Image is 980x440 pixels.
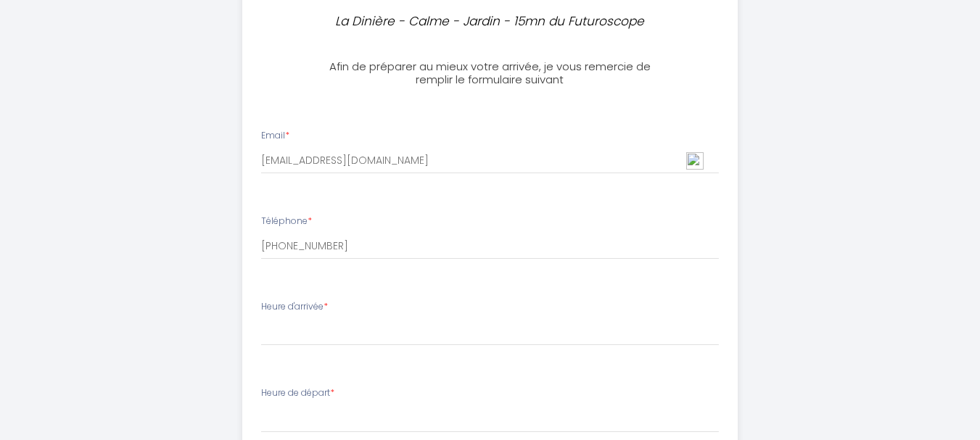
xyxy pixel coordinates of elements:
label: Téléphone [261,215,312,228]
h3: Afin de préparer au mieux votre arrivée, je vous remercie de remplir le formulaire suivant [329,60,651,86]
img: ext_logo_danger.svg [686,152,704,170]
label: Email [261,129,289,143]
p: La Dinière - Calme - Jardin - 15mn du Futuroscope [335,12,646,31]
label: Heure d'arrivée [261,300,328,314]
label: Heure de départ [261,386,334,400]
